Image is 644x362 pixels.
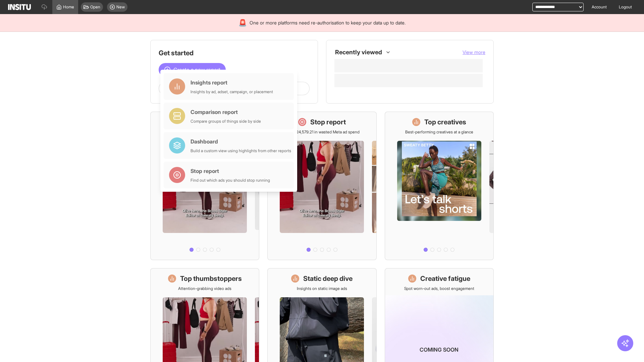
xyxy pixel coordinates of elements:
p: Save £24,579.21 in wasted Meta ad spend [284,129,360,135]
p: Attention-grabbing video ads [178,286,231,291]
button: View more [463,49,485,56]
div: Build a custom view using highlights from other reports [191,148,291,154]
h1: Get started [159,48,310,58]
span: Home [63,4,74,10]
span: One or more platforms need re-authorisation to keep your data up to date. [250,19,406,26]
span: New [116,4,125,10]
div: Insights by ad, adset, campaign, or placement [191,89,273,95]
h1: Static deep dive [303,274,353,283]
span: View more [463,49,485,55]
div: Comparison report [191,108,261,116]
div: Compare groups of things side by side [191,119,261,124]
a: Top creativesBest-performing creatives at a glance [385,112,494,260]
p: Insights on static image ads [297,286,347,291]
div: Dashboard [191,137,291,145]
a: What's live nowSee all active ads instantly [150,112,259,260]
span: Create a new report [173,66,220,74]
p: Best-performing creatives at a glance [405,129,473,135]
div: Find out which ads you should stop running [191,178,270,183]
h1: Stop report [310,117,346,127]
img: Logo [8,4,31,10]
div: 🚨 [238,18,247,27]
button: Create a new report [159,63,226,76]
span: Open [90,4,100,10]
h1: Top creatives [424,117,466,127]
div: Insights report [191,78,273,86]
a: Stop reportSave £24,579.21 in wasted Meta ad spend [267,112,376,260]
h1: Top thumbstoppers [180,274,242,283]
div: Stop report [191,167,270,175]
